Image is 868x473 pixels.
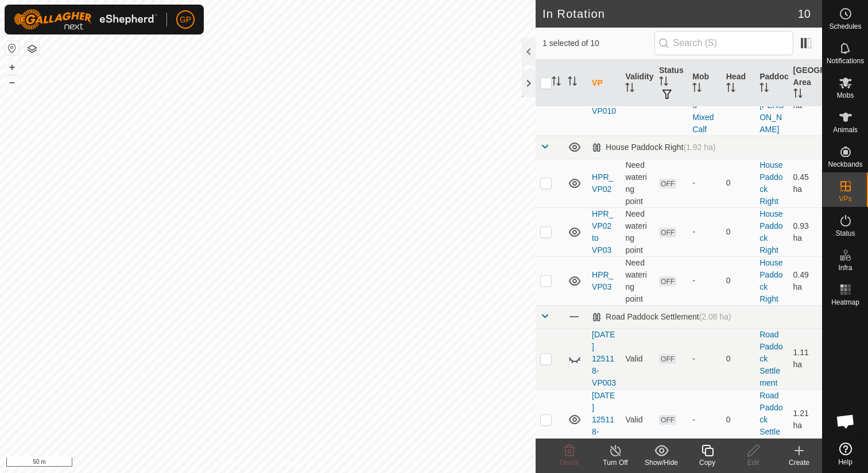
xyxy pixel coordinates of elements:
th: Status [654,60,688,107]
a: HPR_VP03 [592,270,613,291]
th: Validity [621,60,654,107]
td: 0.49 ha [789,256,822,305]
span: (2.08 ha) [699,312,731,321]
span: Animals [833,126,858,133]
a: Privacy Policy [222,458,265,468]
p-sorticon: Activate to sort [659,78,668,87]
div: Turn Off [592,457,638,468]
h2: In Rotation [542,7,798,21]
span: Neckbands [828,161,862,168]
td: 0.45 ha [789,159,822,207]
div: - [692,353,716,365]
p-sorticon: Activate to sort [726,84,735,94]
span: OFF [659,228,676,237]
p-sorticon: Activate to sort [759,84,769,94]
span: OFF [659,415,676,425]
th: Head [722,60,755,107]
span: 10 [798,5,811,22]
span: Notifications [827,57,864,64]
p-sorticon: Activate to sort [793,90,803,99]
span: VPs [839,195,851,202]
span: Heatmap [831,299,859,306]
td: Need watering point [621,159,654,207]
td: 1.21 ha [789,389,822,450]
button: Map Layers [25,42,39,56]
a: House Paddock Right [759,160,782,206]
td: Need watering point [621,256,654,305]
span: Delete [560,459,580,467]
p-sorticon: Activate to sort [625,84,634,94]
span: Infra [838,264,852,271]
a: Contact Us [279,458,313,468]
div: Open chat [828,404,863,439]
div: Road Paddock Settlement [592,312,731,322]
td: 0 [722,389,755,450]
td: 0 [722,328,755,389]
a: House Paddock Right [759,209,782,255]
div: - [692,226,716,238]
p-sorticon: Activate to sort [692,84,702,94]
span: GP [180,14,191,26]
td: 0 [722,159,755,207]
div: House Paddock Right [592,143,715,152]
p-sorticon: Activate to sort [552,78,561,87]
a: HPR_VP02 to VP03 [592,209,613,255]
input: Search (S) [654,31,793,55]
p-sorticon: Activate to sort [568,78,577,87]
span: OFF [659,179,676,189]
span: Schedules [829,23,861,30]
a: [DATE] 125118-VP003 [592,330,616,387]
th: [GEOGRAPHIC_DATA] Area [789,60,822,107]
td: Valid [621,328,654,389]
span: Status [835,230,855,237]
span: (1.92 ha) [683,143,715,152]
th: VP [587,60,621,107]
span: Mobs [837,92,854,99]
a: [PERSON_NAME] [PERSON_NAME] [759,64,784,134]
span: Help [838,459,852,466]
div: Edit [730,457,776,468]
a: Road Paddock Settlement [759,391,782,448]
div: Create [776,457,822,468]
td: 0 [722,256,755,305]
span: 1 selected of 10 [542,37,654,49]
a: House Paddock Right [759,258,782,303]
td: 0.93 ha [789,207,822,256]
button: Reset Map [5,41,19,55]
div: - [692,275,716,287]
td: Valid [621,389,654,450]
button: + [5,60,19,74]
td: 0 [722,207,755,256]
a: Help [823,438,868,470]
button: – [5,75,19,89]
div: - [692,414,716,426]
img: Gallagher Logo [14,9,157,30]
div: - [692,177,716,189]
span: OFF [659,354,676,364]
th: Mob [688,60,721,107]
div: Show/Hide [638,457,684,468]
a: [DATE] 125118-VP005 [592,391,616,448]
td: 1.11 ha [789,328,822,389]
a: Road Paddock Settlement [759,330,782,387]
a: HPR_VP02 [592,172,613,194]
th: Paddock [755,60,788,107]
td: Need watering point [621,207,654,256]
div: Copy [684,457,730,468]
span: OFF [659,276,676,286]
